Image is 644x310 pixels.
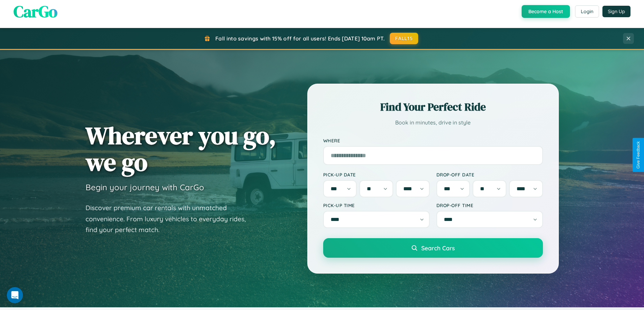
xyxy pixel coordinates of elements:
button: Search Cars [323,238,543,258]
h2: Find Your Perfect Ride [323,100,543,114]
label: Drop-off Time [436,202,543,208]
button: FALL15 [390,33,418,44]
div: Give Feedback [636,141,641,169]
h1: Wherever you go, we go [86,122,276,175]
h3: Begin your journey with CarGo [86,182,204,192]
p: Discover premium car rentals with unmatched convenience. From luxury vehicles to everyday rides, ... [86,202,255,235]
span: Fall into savings with 15% off for all users! Ends [DATE] 10am PT. [215,35,385,42]
button: Sign Up [602,6,630,17]
button: Login [575,5,599,18]
span: Search Cars [421,244,455,252]
label: Where [323,138,543,143]
p: Book in minutes, drive in style [323,118,543,128]
label: Pick-up Date [323,172,430,177]
span: CarGo [14,0,57,23]
button: Become a Host [522,5,570,18]
iframe: Intercom live chat [7,287,23,303]
label: Pick-up Time [323,202,430,208]
label: Drop-off Date [436,172,543,177]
